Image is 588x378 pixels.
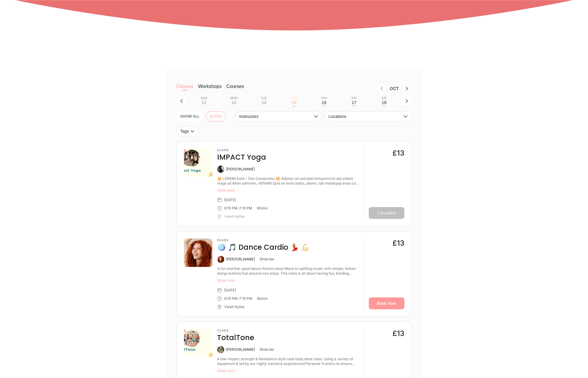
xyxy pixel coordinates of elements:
button: Previous month, Sep [377,84,387,94]
div: Vwell Hythe [224,305,244,309]
div: Thu [321,97,327,100]
div: Tue [261,97,267,100]
img: Rikii Brown [217,166,224,173]
div: 6:15 PM [224,206,237,211]
div: - [237,296,239,301]
div: 16 [322,100,326,105]
h4: IMPACT Yoga [217,153,266,162]
button: Locations [325,111,411,121]
h3: Class [217,148,266,152]
div: A low-impact strength & Resistance style total body blast class. Using a variety of equipment & l... [217,357,359,366]
div: Month Oct [387,86,402,91]
div: Vwell Hythe [224,214,244,219]
button: Show more [217,369,359,373]
div: £13 [392,329,404,338]
img: 9ca2bd60-c661-483b-8a8b-da1a6fbf2332.png [184,329,212,357]
button: Next month, Nov [402,84,412,94]
div: Sun [201,97,207,100]
h4: TotalTone [217,333,254,342]
h3: Class [217,329,254,332]
div: 14 [262,100,266,105]
div: 6:15 PM [224,296,237,301]
div: A fun and feel-good dance fitness class! Move to uplifting music with simple, follow-along routin... [217,266,359,276]
div: [DATE] [224,288,236,293]
img: 44cc3461-973b-410e-88a5-2edec3a281f6.png [184,148,212,177]
div: [DATE] [224,198,236,202]
button: Show more [217,188,359,193]
button: Show bio [260,347,274,352]
nav: Month switch [254,84,412,94]
div: Mon [230,97,237,100]
div: 💥 IMPACT Yoga – Yoga Reimagined 💥 Bringing all the best traditional yoga styles into the 21st cen... [217,176,359,186]
div: [PERSON_NAME] [226,257,255,262]
h4: 🪩 🎵 Dance Cardio 💃🏼 💪🏻 [217,243,310,252]
div: 7:15 PM [239,206,252,211]
img: 157770-picture.jpg [184,238,212,267]
div: £13 [392,148,404,158]
button: Instructors [235,111,322,121]
div: 18 [382,100,387,105]
div: 15 [292,100,296,105]
div: • • [382,105,386,106]
button: Show bio [260,257,274,262]
button: Courses [226,84,244,95]
button: Show more [217,278,359,283]
h3: Class [217,238,310,242]
button: SHOW All [177,111,204,121]
button: Tags [177,126,199,136]
div: Fri [352,97,357,100]
div: £13 [392,238,404,248]
button: Classes [177,84,193,95]
div: Wed [290,97,298,100]
button: Cancelled [369,207,404,219]
div: 13 [231,100,236,105]
div: [PERSON_NAME] [226,167,255,172]
span: Locations [328,114,402,119]
a: Book now [369,297,404,309]
div: • • [322,105,326,106]
span: Instructors [239,114,312,119]
img: Mel Eberlein-Scott [217,346,224,353]
span: Tags [180,129,189,134]
div: 12 [201,100,206,105]
div: [PERSON_NAME] [226,347,255,352]
div: Sat [381,97,387,100]
div: 60 min [257,206,268,211]
button: [DATE] [206,111,226,121]
img: Caitlin McCarthy [217,256,224,263]
div: 7:15 PM [239,296,252,301]
div: - [237,206,239,211]
button: Workshops [198,84,222,95]
div: 60 min [257,296,268,301]
div: • • [352,105,356,106]
div: 17 [352,100,357,105]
